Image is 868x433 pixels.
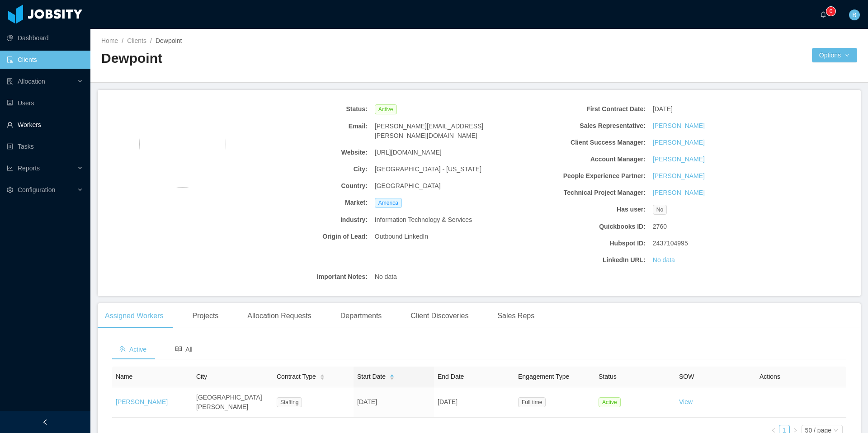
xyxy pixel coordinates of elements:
td: [DATE] [434,387,514,418]
span: Status [599,373,617,380]
a: icon: pie-chartDashboard [7,29,83,47]
span: Actions [759,373,780,380]
b: City: [236,165,368,174]
b: Sales Representative: [514,121,646,131]
b: Country: [236,181,368,191]
span: Information Technology & Services [375,215,472,225]
span: America [375,198,402,208]
span: All [175,346,193,353]
img: 34a7d5f0-9bc5-11eb-88f3-ffbba59209f6_62ab666e6d8d4-400w.png [139,101,226,188]
span: Dewpoint [156,37,182,44]
div: Sales Reps [490,303,542,329]
span: / [150,37,152,44]
b: Status: [236,104,368,114]
b: Client Success Manager: [514,138,646,147]
div: Client Discoveries [403,303,476,329]
a: Clients [127,37,146,44]
span: [PERSON_NAME][EMAIL_ADDRESS][PERSON_NAME][DOMAIN_NAME] [375,122,507,141]
a: icon: profileTasks [7,137,83,155]
i: icon: caret-up [320,373,325,376]
b: LinkedIn URL: [514,255,646,265]
b: Has user: [514,205,646,214]
a: icon: auditClients [7,51,83,69]
span: End Date [438,373,464,380]
a: [PERSON_NAME] [653,155,705,164]
td: [DATE] [354,387,434,418]
span: Full time [518,397,546,407]
b: First Contract Date: [514,104,646,114]
b: Website: [236,148,368,157]
i: icon: read [175,346,182,352]
span: 2437104995 [653,239,688,248]
button: Optionsicon: down [812,48,857,62]
b: Origin of Lead: [236,232,368,241]
b: Email: [236,122,368,131]
b: Technical Project Manager: [514,188,646,198]
i: icon: team [119,346,126,352]
div: Sort [389,373,395,379]
i: icon: bell [820,11,826,18]
a: [PERSON_NAME] [653,138,705,147]
span: Allocation [18,78,45,85]
div: Allocation Requests [240,303,318,329]
i: icon: caret-up [390,373,395,376]
a: [PERSON_NAME] [116,398,168,405]
a: Home [101,37,118,44]
span: [URL][DOMAIN_NAME] [375,148,442,157]
i: icon: caret-down [320,377,325,379]
span: City [196,373,207,380]
span: Active [375,104,397,114]
div: [DATE] [649,101,788,118]
span: Name [116,373,132,380]
i: icon: setting [7,187,13,193]
span: Contract Type [277,372,316,381]
b: Important Notes: [236,272,368,282]
div: Projects [185,303,226,329]
a: [PERSON_NAME] [653,188,705,198]
a: [PERSON_NAME] [653,171,705,181]
div: Assigned Workers [98,303,171,329]
sup: 0 [826,7,835,16]
span: Active [119,346,146,353]
span: No data [375,272,397,282]
span: Staffing [277,397,302,407]
b: Market: [236,198,368,207]
h2: Dewpoint [101,49,479,68]
a: No data [653,255,675,265]
span: SOW [679,373,694,380]
div: Sort [320,373,325,379]
span: No [653,205,667,215]
b: Industry: [236,215,368,225]
i: icon: solution [7,78,13,85]
span: B [852,9,856,20]
i: icon: line-chart [7,165,13,171]
span: Start Date [357,372,386,381]
td: [GEOGRAPHIC_DATA][PERSON_NAME] [193,387,273,418]
a: View [679,398,693,405]
span: / [122,37,123,44]
span: Engagement Type [518,373,569,380]
span: [GEOGRAPHIC_DATA] [375,181,441,191]
span: [GEOGRAPHIC_DATA] - [US_STATE] [375,165,481,174]
a: [PERSON_NAME] [653,121,705,131]
span: Reports [18,165,40,172]
span: 2760 [653,222,667,231]
div: Departments [333,303,389,329]
b: Account Manager: [514,155,646,164]
span: Configuration [18,186,55,193]
i: icon: left [771,428,776,433]
a: icon: robotUsers [7,94,83,112]
b: Quickbooks ID: [514,222,646,231]
i: icon: caret-down [390,377,395,379]
i: icon: right [793,428,798,433]
b: People Experience Partner: [514,171,646,181]
span: Outbound LinkedIn [375,232,428,241]
b: Hubspot ID: [514,239,646,248]
span: Active [599,397,621,407]
a: icon: userWorkers [7,116,83,134]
